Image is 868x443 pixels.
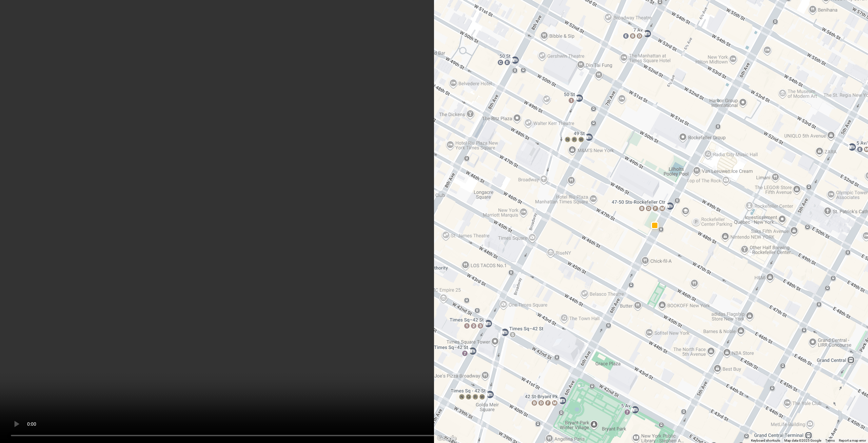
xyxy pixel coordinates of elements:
[839,439,866,442] a: Report a map error
[436,434,458,443] a: Open this area in Google Maps (opens a new window)
[436,434,458,443] img: Google
[784,439,821,442] span: Map data ©2025 Google
[751,438,780,443] button: Keyboard shortcuts
[825,439,835,442] a: Terms (opens in new tab)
